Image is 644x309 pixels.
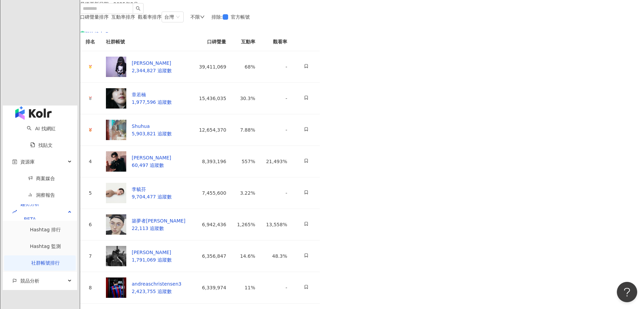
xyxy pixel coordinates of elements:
[106,158,171,164] a: KOL Avatar[PERSON_NAME]60,497 追蹤數
[237,284,255,291] div: 11%
[106,64,172,69] a: KOL Avatar[PERSON_NAME]2,344,827 追蹤數
[106,127,172,132] a: KOL AvatarShuhua5,903,821 追蹤數
[80,33,100,51] th: 排名
[28,176,55,181] a: 商案媒合
[111,14,135,20] span: 互動率排序
[261,83,293,114] td: -
[132,226,164,231] span: 22,113 追蹤數
[228,13,253,21] span: 官方帳號
[106,214,126,235] img: KOL Avatar
[237,158,255,165] div: 557%
[80,1,138,7] p: 最後更新日期 ： 2025年8月
[196,63,226,71] div: 39,411,069
[266,158,287,165] div: 21,493%
[261,177,293,209] td: -
[30,227,61,232] a: Hashtag 排行
[266,252,287,260] div: 48.3%
[106,277,126,298] img: KOL Avatar
[20,273,39,289] span: 競品分析
[237,63,255,71] div: 68%
[237,95,255,102] div: 30.3%
[132,122,172,130] div: Shuhua
[132,280,181,288] div: andreaschristensen3
[20,196,39,227] span: 趨勢分析
[106,285,181,290] a: KOL Avatarandreaschristensen32,423,755 追蹤數
[28,192,55,198] a: 洞察報告
[261,272,293,304] td: -
[20,212,39,227] div: BETA
[20,154,35,170] span: 資源庫
[80,14,109,20] span: 口碑聲量排序
[106,253,172,258] a: KOL Avatar[PERSON_NAME]1,791,069 追蹤數
[106,120,126,140] img: KOL Avatar
[261,114,293,146] td: -
[196,284,226,291] div: 6,339,974
[237,252,255,260] div: 14.6%
[196,252,226,260] div: 6,356,847
[237,221,255,228] div: 1,265%
[86,221,95,228] div: 6
[211,14,223,20] span: 排除 :
[132,217,185,225] div: 築夢者[PERSON_NAME]
[132,257,172,263] span: 1,791,069 追蹤數
[196,221,226,228] div: 6,942,436
[106,190,172,195] a: KOL Avatar李毓芬9,704,477 追蹤數
[106,183,126,203] img: KOL Avatar
[237,126,255,134] div: 7.88%
[132,154,171,161] div: [PERSON_NAME]
[132,249,172,256] div: [PERSON_NAME]
[15,106,52,120] img: logo
[266,221,287,228] div: 13,558%
[86,189,95,197] div: 5
[232,33,260,51] th: 互動率
[30,244,61,249] a: Hashtag 監測
[196,158,226,165] div: 8,393,196
[31,260,60,266] a: 社群帳號排行
[106,246,126,266] img: KOL Avatar
[190,14,200,20] span: 不限
[106,57,126,77] img: KOL Avatar
[132,186,172,193] div: 李毓芬
[132,162,164,168] span: 60,497 追蹤數
[27,126,55,131] a: searchAI 找網紅
[617,282,637,302] iframe: Help Scout Beacon - Open
[261,33,293,51] th: 觀看率
[164,12,174,22] div: 台灣
[106,221,185,227] a: KOL Avatar築夢者[PERSON_NAME]22,113 追蹤數
[196,189,226,197] div: 7,455,600
[106,95,172,101] a: KOL Avatar章若楠1,977,596 追蹤數
[132,91,172,98] div: 章若楠
[132,194,172,199] span: 9,704,477 追蹤數
[86,158,95,165] div: 4
[138,14,162,20] span: 觀看率排序
[196,126,226,134] div: 12,654,370
[237,189,255,197] div: 3.22%
[30,142,53,148] a: 找貼文
[196,95,226,102] div: 15,436,035
[106,88,126,109] img: KOL Avatar
[100,33,191,51] th: 社群帳號
[132,99,172,105] span: 1,977,596 追蹤數
[86,252,95,260] div: 7
[132,131,172,136] span: 5,903,821 追蹤數
[132,68,172,73] span: 2,344,827 追蹤數
[261,51,293,83] td: -
[132,289,172,294] span: 2,423,755 追蹤數
[136,6,141,11] span: search
[200,15,205,19] span: down
[191,33,232,51] th: 口碑聲量
[86,284,95,291] div: 8
[132,59,172,67] div: [PERSON_NAME]
[106,151,126,172] img: KOL Avatar
[12,209,17,214] span: rise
